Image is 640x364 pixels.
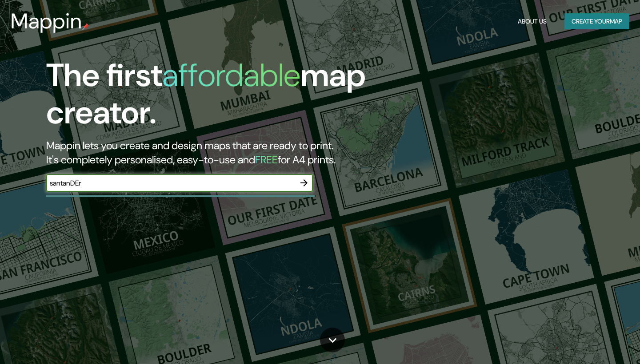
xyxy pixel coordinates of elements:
[564,13,629,30] button: Create yourmap
[514,13,550,30] button: About Us
[46,57,366,138] h1: The first map creator.
[46,138,366,167] h2: Mappin lets you create and design maps that are ready to print. It's completely personalised, eas...
[255,153,278,166] h5: FREE
[82,23,89,30] img: mappin-pin
[162,55,300,96] h1: affordable
[46,178,295,188] input: Choose your favourite place
[11,9,82,34] h3: Mappin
